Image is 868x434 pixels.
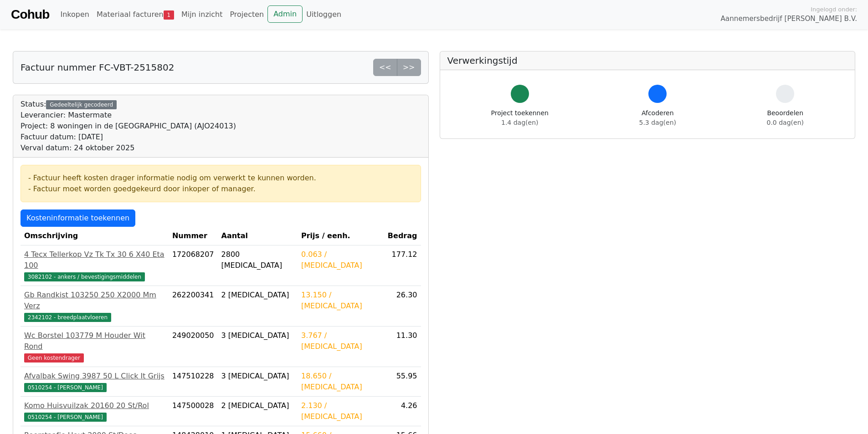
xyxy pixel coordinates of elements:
td: 249020050 [169,327,218,367]
div: - Factuur heeft kosten drager informatie nodig om verwerkt te kunnen worden. [28,173,413,184]
div: 0.063 / [MEDICAL_DATA] [301,249,380,271]
th: Omschrijving [21,227,169,245]
div: Project toekennen [491,108,549,128]
div: 2800 [MEDICAL_DATA] [221,249,294,271]
div: 2 [MEDICAL_DATA] [221,290,294,301]
td: 147510228 [169,367,218,397]
a: Mijn inzicht [178,5,226,24]
th: Aantal [218,227,298,245]
span: 1.4 dag(en) [501,119,538,126]
td: 262200341 [169,286,218,327]
a: Kosteninformatie toekennen [21,209,135,227]
div: Verval datum: 24 oktober 2025 [21,143,236,153]
th: Bedrag [384,227,421,245]
div: 4 Tecx Tellerkop Vz Tk Tx 30 6 X40 Eta 100 [24,249,165,271]
div: Wc Borstel 103779 M Houder Wit Rond [24,330,165,352]
span: Geen kostendrager [24,353,84,363]
h5: Factuur nummer FC-VBT-2515802 [21,62,174,73]
td: 26.30 [384,286,421,327]
div: Leverancier: Mastermate [21,110,236,121]
a: Afvalbak Swing 3987 50 L Click It Grijs0510254 - [PERSON_NAME] [24,371,165,393]
div: 3.767 / [MEDICAL_DATA] [301,330,380,352]
a: Projecten [226,5,267,24]
span: 0510254 - [PERSON_NAME] [24,383,107,392]
a: Cohub [11,4,49,26]
div: Beoordelen [767,108,804,128]
div: Afcoderen [639,108,676,128]
th: Prijs / eenh. [298,227,384,245]
a: Uitloggen [303,5,345,24]
span: Aannemersbedrijf [PERSON_NAME] B.V. [720,14,857,24]
div: Factuur datum: [DATE] [21,132,236,143]
div: 3 [MEDICAL_DATA] [221,330,294,341]
div: Gb Randkist 103250 250 X2000 Mm Verz [24,290,165,311]
td: 4.26 [384,397,421,426]
div: 2 [MEDICAL_DATA] [221,400,294,411]
span: 0510254 - [PERSON_NAME] [24,413,107,422]
div: Status: [21,99,236,153]
th: Nummer [169,227,218,245]
div: 13.150 / [MEDICAL_DATA] [301,290,380,311]
td: 55.95 [384,367,421,397]
span: 3082102 - ankers / bevestigingsmiddelen [24,272,145,281]
div: Gedeeltelijk gecodeerd [46,100,117,109]
h5: Verwerkingstijd [447,55,848,66]
div: 2.130 / [MEDICAL_DATA] [301,400,380,422]
span: Ingelogd onder: [811,5,857,14]
a: Admin [267,5,303,23]
span: 5.3 dag(en) [639,119,676,126]
td: 172068207 [169,245,218,286]
div: Komo Huisvuilzak 20160 20 St/Rol [24,400,165,411]
a: Komo Huisvuilzak 20160 20 St/Rol0510254 - [PERSON_NAME] [24,400,165,422]
td: 177.12 [384,245,421,286]
div: 3 [MEDICAL_DATA] [221,371,294,382]
a: Wc Borstel 103779 M Houder Wit RondGeen kostendrager [24,330,165,363]
div: Project: 8 woningen in de [GEOGRAPHIC_DATA] (AJO24013) [21,121,236,132]
div: - Factuur moet worden goedgekeurd door inkoper of manager. [28,184,413,194]
a: Inkopen [56,5,92,24]
td: 147500028 [169,397,218,426]
span: 1 [164,10,174,20]
div: Afvalbak Swing 3987 50 L Click It Grijs [24,371,165,382]
a: Materiaal facturen1 [93,5,178,24]
span: 0.0 dag(en) [767,119,804,126]
td: 11.30 [384,327,421,367]
a: 4 Tecx Tellerkop Vz Tk Tx 30 6 X40 Eta 1003082102 - ankers / bevestigingsmiddelen [24,249,165,282]
a: Gb Randkist 103250 250 X2000 Mm Verz2342102 - breedplaatvloeren [24,290,165,322]
div: 18.650 / [MEDICAL_DATA] [301,371,380,393]
span: 2342102 - breedplaatvloeren [24,313,111,322]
